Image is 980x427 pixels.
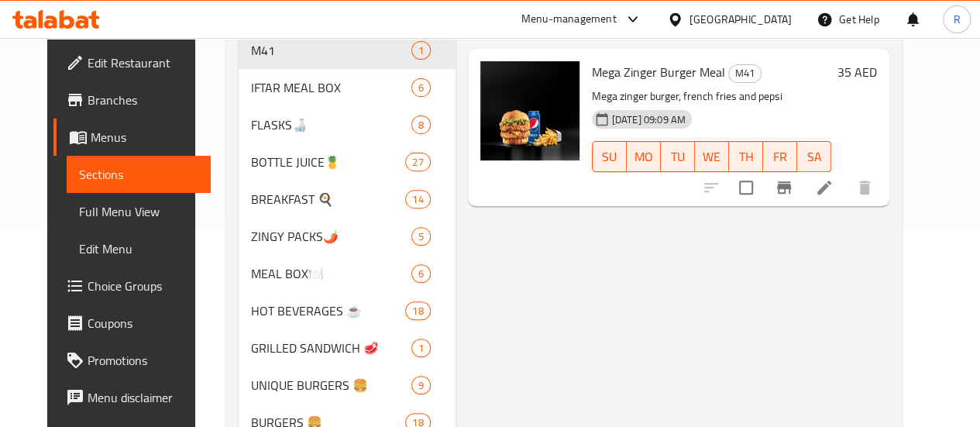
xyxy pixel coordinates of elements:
[411,227,431,246] div: items
[251,264,411,283] span: MEAL BOX🍽️
[251,227,411,246] span: ZINGY PACKS🌶️
[239,143,456,181] div: BOTTLE JUICE🍍27
[728,64,762,83] div: M41
[53,81,211,119] a: Branches
[480,61,579,160] img: Mega Zinger Burger Meal
[239,218,456,255] div: ZINGY PACKS🌶️5
[53,305,211,342] a: Coupons
[67,156,211,193] a: Sections
[251,78,411,97] span: IFTAR MEAL BOX
[79,165,198,184] span: Sections
[412,341,430,356] span: 1
[411,339,431,357] div: items
[521,10,617,29] div: Menu-management
[88,351,198,370] span: Promotions
[239,367,456,404] div: UNIQUE BURGERS 🍔9
[88,388,198,407] span: Menu disclaimer
[53,119,211,156] a: Menus
[67,193,211,230] a: Full Menu View
[406,192,429,207] span: 14
[251,41,411,60] span: M41
[412,118,430,133] span: 8
[53,342,211,379] a: Promotions
[769,146,791,168] span: FR
[730,171,762,204] span: Select to update
[53,379,211,416] a: Menu disclaimer
[411,115,431,134] div: items
[592,87,831,106] p: Mega zinger burger, french fries and pepsi
[239,255,456,292] div: MEAL BOX🍽️6
[239,292,456,329] div: HOT BEVERAGES ☕️18
[729,64,761,82] span: M41
[846,169,883,206] button: delete
[239,181,456,218] div: BREAKFAST 🍳14
[606,112,692,127] span: [DATE] 09:09 AM
[599,146,621,168] span: SU
[88,277,198,295] span: Choice Groups
[412,81,430,95] span: 6
[412,378,430,393] span: 9
[251,301,406,320] span: HOT BEVERAGES ☕️
[953,11,960,28] span: R
[67,230,211,267] a: Edit Menu
[815,178,834,197] a: Edit menu item
[412,229,430,244] span: 5
[689,11,792,28] div: [GEOGRAPHIC_DATA]
[79,202,198,221] span: Full Menu View
[53,267,211,305] a: Choice Groups
[411,78,431,97] div: items
[405,301,430,320] div: items
[411,264,431,283] div: items
[239,329,456,367] div: GRILLED SANDWICH 🥩1
[251,190,406,208] span: BREAKFAST 🍳
[763,141,797,172] button: FR
[405,153,430,171] div: items
[406,155,429,170] span: 27
[633,146,655,168] span: MO
[239,106,456,143] div: FLASKS🍶8
[735,146,757,168] span: TH
[765,169,803,206] button: Branch-specific-item
[88,314,198,332] span: Coupons
[251,376,411,394] span: UNIQUE BURGERS 🍔
[405,190,430,208] div: items
[592,141,627,172] button: SU
[251,153,406,171] span: BOTTLE JUICE🍍
[53,44,211,81] a: Edit Restaurant
[592,60,725,84] span: Mega Zinger Burger Meal
[701,146,723,168] span: WE
[412,267,430,281] span: 6
[667,146,689,168] span: TU
[695,141,729,172] button: WE
[88,53,198,72] span: Edit Restaurant
[79,239,198,258] span: Edit Menu
[729,141,763,172] button: TH
[837,61,877,83] h6: 35 AED
[406,304,429,319] span: 18
[797,141,831,172] button: SA
[91,128,198,146] span: Menus
[251,339,411,357] span: GRILLED SANDWICH 🥩
[803,146,825,168] span: SA
[627,141,661,172] button: MO
[661,141,695,172] button: TU
[88,91,198,109] span: Branches
[411,376,431,394] div: items
[239,69,456,106] div: IFTAR MEAL BOX6
[411,41,431,60] div: items
[239,32,456,69] div: M411
[251,115,411,134] span: FLASKS🍶
[412,43,430,58] span: 1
